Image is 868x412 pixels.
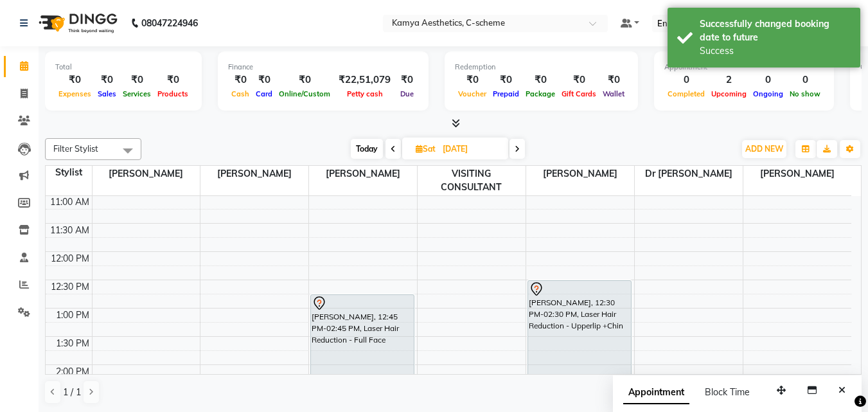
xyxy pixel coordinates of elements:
[55,89,94,98] span: Expenses
[490,89,522,98] span: Prepaid
[412,144,439,154] span: Sat
[455,89,490,98] span: Voucher
[599,73,628,87] div: ₹0
[63,386,81,399] span: 1 / 1
[418,166,526,195] span: VISITING CONSULTANT
[455,62,628,73] div: Redemption
[705,386,750,398] span: Block Time
[276,73,333,87] div: ₹0
[786,89,824,98] span: No show
[528,281,631,392] div: [PERSON_NAME], 12:30 PM-02:30 PM, Laser Hair Reduction - Upperlip +Chin
[635,166,743,182] span: Dr [PERSON_NAME]
[396,73,418,87] div: ₹0
[397,89,417,98] span: Due
[276,89,333,98] span: Online/Custom
[599,89,628,98] span: Wallet
[439,139,503,159] input: 2025-09-06
[53,365,92,379] div: 2:00 PM
[522,73,558,87] div: ₹0
[48,280,92,294] div: 12:30 PM
[55,62,191,73] div: Total
[141,5,198,41] b: 08047224946
[708,89,750,98] span: Upcoming
[522,89,558,98] span: Package
[664,62,824,73] div: Appointment
[745,144,783,154] span: ADD NEW
[228,62,418,73] div: Finance
[46,166,92,179] div: Stylist
[700,17,851,44] div: Successfully changed booking date to future
[623,381,689,404] span: Appointment
[664,89,708,98] span: Completed
[708,73,750,87] div: 2
[48,252,92,265] div: 12:00 PM
[53,337,92,350] div: 1:30 PM
[48,224,92,237] div: 11:30 AM
[154,73,191,87] div: ₹0
[558,89,599,98] span: Gift Cards
[55,73,94,87] div: ₹0
[94,89,120,98] span: Sales
[742,140,786,158] button: ADD NEW
[786,73,824,87] div: 0
[333,73,396,87] div: ₹22,51,079
[53,143,98,154] span: Filter Stylist
[490,73,522,87] div: ₹0
[526,166,634,182] span: [PERSON_NAME]
[351,139,383,159] span: Today
[120,89,154,98] span: Services
[743,166,851,182] span: [PERSON_NAME]
[344,89,386,98] span: Petty cash
[833,381,851,400] button: Close
[252,73,276,87] div: ₹0
[558,73,599,87] div: ₹0
[700,44,851,58] div: Success
[154,89,191,98] span: Products
[309,166,417,182] span: [PERSON_NAME]
[53,309,92,322] div: 1:00 PM
[120,73,154,87] div: ₹0
[311,295,414,406] div: [PERSON_NAME], 12:45 PM-02:45 PM, Laser Hair Reduction - Full Face
[664,73,708,87] div: 0
[93,166,200,182] span: [PERSON_NAME]
[228,73,252,87] div: ₹0
[200,166,308,182] span: [PERSON_NAME]
[94,73,120,87] div: ₹0
[252,89,276,98] span: Card
[48,195,92,209] div: 11:00 AM
[228,89,252,98] span: Cash
[750,89,786,98] span: Ongoing
[455,73,490,87] div: ₹0
[33,5,121,41] img: logo
[750,73,786,87] div: 0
